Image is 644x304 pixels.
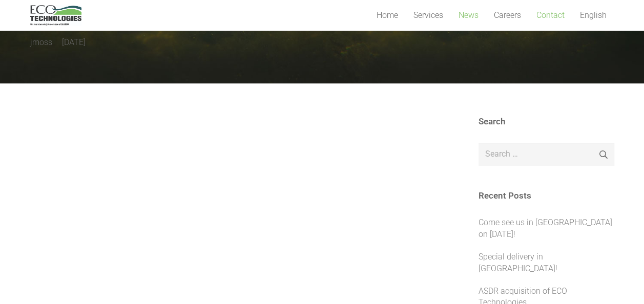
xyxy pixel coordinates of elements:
[377,10,398,20] span: Home
[494,10,521,20] span: Careers
[30,5,81,26] a: logo_EcoTech_ASDR_RGB
[30,34,52,51] a: jmoss
[62,34,86,51] time: 8 December 2021 at 01:18:22 America/Moncton
[479,190,614,201] h3: Recent Posts
[536,10,565,20] span: Contact
[459,10,479,20] span: News
[479,252,557,273] a: Special delivery in [GEOGRAPHIC_DATA]!
[479,218,612,238] a: Come see us in [GEOGRAPHIC_DATA] on [DATE]!
[413,10,443,20] span: Services
[580,10,607,20] span: English
[479,116,614,126] h3: Search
